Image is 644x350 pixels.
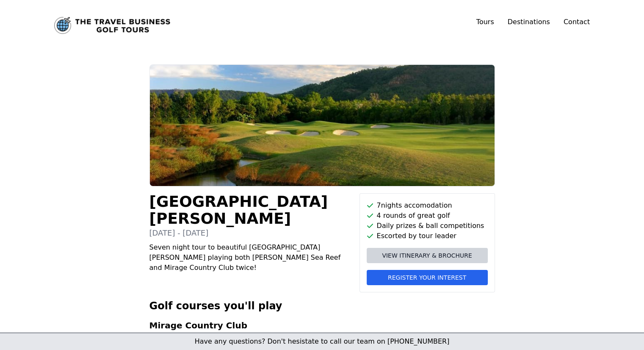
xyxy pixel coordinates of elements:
[476,18,494,26] a: Tours
[149,299,495,313] h2: Golf courses you'll play
[367,248,488,263] a: View itinerary & brochure
[54,17,170,34] img: The Travel Business Golf Tours logo
[388,273,466,282] span: Register your interest
[367,200,488,211] li: 7 nights accomodation
[54,17,170,34] a: Link to home page
[149,227,353,239] p: [DATE] - [DATE]
[149,319,495,331] h3: Mirage Country Club
[508,18,550,26] a: Destinations
[149,242,353,273] p: Seven night tour to beautiful [GEOGRAPHIC_DATA][PERSON_NAME] playing both [PERSON_NAME] Sea Reef ...
[367,231,488,241] li: Escorted by tour leader
[367,221,488,231] li: Daily prizes & ball competitions
[564,17,590,27] a: Contact
[367,211,488,221] li: 4 rounds of great golf
[382,251,472,260] span: View itinerary & brochure
[149,193,353,227] h1: [GEOGRAPHIC_DATA][PERSON_NAME]
[367,270,488,285] button: Register your interest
